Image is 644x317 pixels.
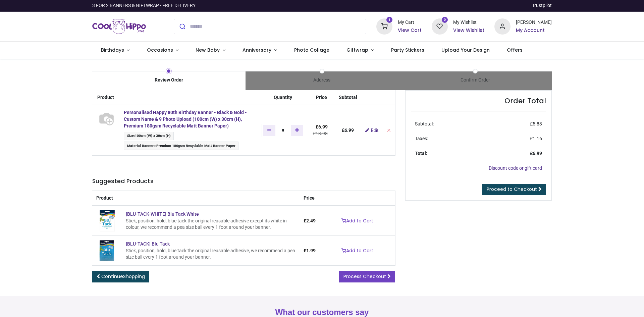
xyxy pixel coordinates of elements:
span: 100cm (W) x 30cm (H) [135,134,171,138]
b: £ [342,127,354,133]
sup: 0 [442,17,448,23]
span: Proceed to Checkout [487,186,537,193]
th: Subtotal [335,90,361,105]
span: Process Checkout [343,273,386,280]
div: 3 FOR 2 BANNERS & GIFTWRAP - FREE DELIVERY [92,2,196,9]
span: Offers [507,47,523,53]
span: 5.83 [533,121,542,126]
a: Add to Cart [337,215,378,227]
div: Stick, position, hold, blue tack the original reusable adhesive except its white in colour, we re... [126,218,295,231]
a: [BLU-TACK] Blu Tack [126,241,170,247]
span: 6.99 [344,127,354,133]
span: Edit [371,128,378,133]
a: Discount code or gift card [489,165,542,171]
th: Price [308,90,335,105]
a: Giftwrap [338,42,382,59]
span: £ [304,218,316,223]
span: 6.99 [533,151,542,156]
span: 2.49 [306,218,316,223]
a: [BLU-TACK] Blu Tack [96,248,118,253]
div: Stick, position, hold, blue tack the original reusable adhesive, we recommend a pea size ball eve... [126,248,295,261]
a: Personalised Happy 80th Birthday Banner - Black & Gold - Custom Name & 9 Photo Upload (100cm (W) ... [124,110,247,128]
span: Birthdays [101,47,124,53]
a: Remove from cart [386,127,391,133]
img: [BLU-TACK-WHITE] Blu Tack White [96,210,118,231]
a: My Account [516,27,552,34]
a: View Wishlist [453,27,484,34]
a: Birthdays [92,42,138,59]
strong: Total: [415,151,427,156]
span: 1.99 [306,248,316,253]
sup: 1 [386,17,393,23]
div: Review Order [92,77,246,84]
a: Remove one [263,125,275,136]
span: 6.99 [318,124,328,129]
strong: £ [530,151,542,156]
a: Add one [291,125,303,136]
span: : [124,142,238,150]
div: My Cart [398,19,422,26]
span: 1.16 [533,136,542,141]
h5: Suggested Products [92,177,395,186]
a: New Baby [187,42,234,59]
div: Confirm Order [398,77,552,84]
div: Address [246,77,399,84]
a: Proceed to Checkout [482,184,546,195]
del: £ [313,131,328,136]
a: Edit [365,128,378,133]
span: Anniversary [243,47,271,53]
th: Price [300,191,320,206]
a: Anniversary [234,42,285,59]
span: New Baby [196,47,220,53]
a: [BLU-TACK-WHITE] Blu Tack White [126,211,199,217]
span: Occasions [147,47,173,53]
span: Premium 180gsm Recyclable Matt Banner Paper [156,144,235,148]
span: Size [127,134,134,138]
span: Material Banners [127,144,155,148]
img: [BLU-TACK] Blu Tack [96,240,118,261]
span: £ [316,124,328,129]
h4: Order Total [411,96,546,106]
a: Trustpilot [532,2,552,9]
a: Add to Cart [337,245,378,257]
span: Quantity [274,95,292,100]
span: £ [530,121,542,126]
a: 0 [432,23,448,29]
a: ContinueShopping [92,271,149,282]
th: Product [92,90,120,105]
span: Giftwrap [346,47,368,53]
span: £ [304,248,316,253]
span: £ [530,136,542,141]
img: Cool Hippo [92,17,146,36]
span: : [124,132,174,140]
div: My Wishlist [453,19,484,26]
a: [BLU-TACK-WHITE] Blu Tack White [96,218,118,223]
td: Subtotal: [411,117,488,131]
img: S71906 - [BN-01077-100W30H-BANNER_NW] Personalised Happy 80th Birthday Banner - Black & Gold - Cu... [97,109,116,128]
span: Continue [101,273,145,280]
a: Occasions [138,42,187,59]
span: Photo Collage [294,47,329,53]
span: Shopping [123,273,145,280]
span: 13.98 [316,131,328,136]
button: Submit [174,19,190,34]
a: Logo of Cool Hippo [92,17,146,36]
th: Product [92,191,299,206]
a: Process Checkout [339,271,395,282]
div: [PERSON_NAME] [516,19,552,26]
a: View Cart [398,27,422,34]
a: 1 [376,23,392,29]
span: Party Stickers [391,47,424,53]
span: Upload Your Design [441,47,490,53]
td: Taxes: [411,131,488,146]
